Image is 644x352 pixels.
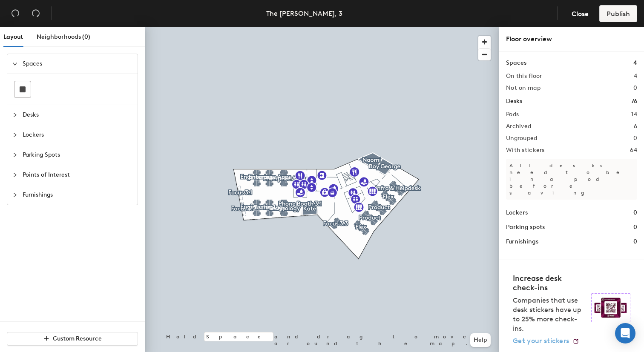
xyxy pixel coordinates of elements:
span: Furnishings [23,185,132,205]
span: collapsed [12,152,17,157]
h1: Lockers [506,208,528,217]
h1: 4 [633,58,637,68]
span: Lockers [23,125,132,145]
span: Get your stickers [513,337,569,345]
span: Close [572,10,589,18]
span: collapsed [12,172,17,177]
h2: On this floor [506,73,542,80]
img: Sticker logo [591,293,630,322]
h1: Desks [506,97,522,106]
p: Companies that use desk stickers have up to 25% more check-ins. [513,296,586,333]
span: Layout [3,33,23,40]
h2: 14 [631,111,637,118]
button: Publish [599,5,637,22]
h2: 0 [633,135,637,142]
button: Redo (⌘ + ⇧ + Z) [27,5,44,22]
span: collapsed [12,192,17,197]
span: Parking Spots [23,145,132,165]
h1: Parking spots [506,223,545,232]
h2: Pods [506,111,519,118]
div: Open Intercom Messenger [615,323,635,343]
div: The [PERSON_NAME], 3 [266,8,342,19]
h2: With stickers [506,147,545,154]
h1: 0 [633,208,637,217]
button: Close [564,5,596,22]
button: Help [470,333,491,347]
h1: Furnishings [506,237,538,246]
span: collapsed [12,112,17,117]
span: Points of Interest [23,165,132,185]
h2: 6 [634,123,637,130]
div: Floor overview [506,34,637,44]
span: Spaces [23,54,132,74]
button: Undo (⌘ + Z) [7,5,24,22]
span: Custom Resource [53,335,102,342]
button: Custom Resource [7,332,138,346]
h2: 4 [634,73,637,80]
h1: 0 [633,237,637,246]
a: Get your stickers [513,337,579,345]
h4: Increase desk check-ins [513,274,586,292]
h2: Archived [506,123,531,130]
h2: Ungrouped [506,135,538,142]
h1: Spaces [506,58,526,68]
span: Desks [23,105,132,125]
p: All desks need to be in a pod before saving [506,159,637,200]
h1: 76 [631,97,637,106]
span: collapsed [12,132,17,137]
span: expanded [12,61,17,66]
h2: Not on map [506,85,540,92]
h1: 0 [633,223,637,232]
span: Neighborhoods (0) [37,33,90,40]
h2: 0 [633,85,637,92]
h2: 64 [630,147,637,154]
